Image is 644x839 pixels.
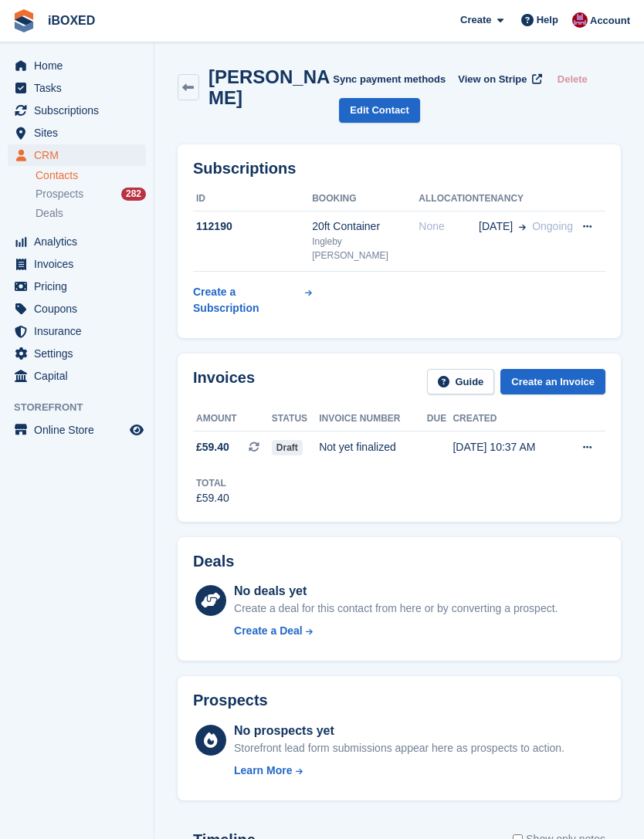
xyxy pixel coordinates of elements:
a: menu [8,365,146,387]
span: Subscriptions [34,100,127,121]
a: Edit Contact [339,98,420,123]
a: Create a Deal [234,623,558,639]
a: menu [8,253,146,275]
img: Amanda Forder [572,12,588,28]
div: Create a deal for this contact from here or by converting a prospect. [234,600,558,617]
h2: [PERSON_NAME] [208,66,333,108]
a: Guide [427,369,495,394]
a: menu [8,144,146,166]
span: Tasks [34,77,127,99]
a: Contacts [36,168,146,183]
a: Create a Subscription [193,278,312,323]
span: Insurance [34,320,127,342]
span: £59.40 [196,439,229,455]
button: Delete [551,66,594,92]
span: Deals [36,206,63,221]
span: Account [590,13,630,29]
a: menu [8,298,146,320]
th: Due [427,407,453,431]
span: Help [537,12,558,28]
span: Draft [272,440,303,455]
div: None [419,218,479,235]
div: Create a Subscription [193,284,302,316]
th: Amount [193,407,272,431]
th: Tenancy [479,187,573,211]
span: Storefront [14,400,154,415]
a: Learn More [234,763,564,779]
a: iBOXED [42,8,101,33]
h2: Subscriptions [193,160,605,178]
div: [DATE] 10:37 AM [452,439,562,455]
div: Not yet finalized [319,439,427,455]
div: No prospects yet [234,722,564,740]
th: ID [193,187,312,211]
div: Total [196,476,229,490]
th: Status [272,407,319,431]
span: Pricing [34,276,127,297]
th: Booking [312,187,419,211]
a: menu [8,231,146,252]
a: menu [8,55,146,76]
div: £59.40 [196,490,229,506]
a: View on Stripe [452,66,545,92]
div: Learn More [234,763,292,779]
span: Invoices [34,253,127,275]
h2: Prospects [193,692,268,709]
h2: Deals [193,553,234,570]
th: Invoice number [319,407,427,431]
div: Storefront lead form submissions appear here as prospects to action. [234,740,564,756]
span: Analytics [34,231,127,252]
a: Create an Invoice [500,369,605,394]
span: Sites [34,122,127,144]
span: Home [34,55,127,76]
button: Sync payment methods [333,66,446,92]
a: menu [8,320,146,342]
div: Create a Deal [234,623,303,639]
span: CRM [34,144,127,166]
h2: Invoices [193,369,255,394]
div: 282 [121,188,146,201]
a: menu [8,122,146,144]
span: Capital [34,365,127,387]
a: Deals [36,205,146,222]
a: Preview store [127,421,146,439]
a: Prospects 282 [36,186,146,202]
span: View on Stripe [458,72,527,87]
span: Coupons [34,298,127,320]
div: Ingleby [PERSON_NAME] [312,235,419,262]
a: menu [8,77,146,99]
div: No deals yet [234,582,558,600]
th: Allocation [419,187,479,211]
span: Prospects [36,187,83,201]
img: stora-icon-8386f47178a22dfd0bd8f6a31ec36ba5ce8667c1dd55bd0f319d3a0aa187defe.svg [12,9,36,32]
span: Ongoing [532,220,573,232]
th: Created [452,407,562,431]
div: 112190 [193,218,312,235]
a: menu [8,276,146,297]
a: menu [8,343,146,364]
span: Online Store [34,419,127,441]
div: 20ft Container [312,218,419,235]
a: menu [8,100,146,121]
span: [DATE] [479,218,513,235]
a: menu [8,419,146,441]
span: Settings [34,343,127,364]
span: Create [460,12,491,28]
